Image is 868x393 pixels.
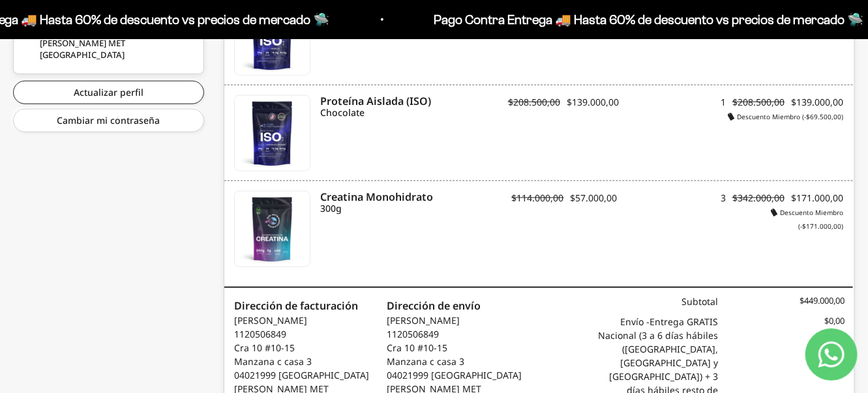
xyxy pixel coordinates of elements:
[387,298,481,313] strong: Dirección de envío
[771,208,843,231] i: Descuento Miembro (-$171.000,00)
[571,192,618,204] span: $57.000,00
[235,192,310,267] img: Creatina Monohidrato - 300g
[320,191,505,203] i: Creatina Monohidrato
[234,95,310,171] a: Proteína Aislada (ISO) - 2 Libras (910g) - Chocolate
[512,192,564,204] s: $114.000,00
[791,96,843,108] span: $139.000,00
[593,295,719,308] div: Subtotal
[567,96,619,108] span: $139.000,00
[234,191,310,267] a: Creatina Monohidrato - 300g
[320,191,505,214] a: Creatina Monohidrato 300g
[320,107,501,119] i: Chocolate
[13,109,204,132] a: Cambiar mi contraseña
[508,96,560,108] s: $208.500,00
[621,315,650,328] span: Envío -
[13,81,204,104] a: Actualizar perfil
[732,96,785,108] s: $208.500,00
[234,298,358,313] strong: Dirección de facturación
[235,96,310,171] img: Proteína Aislada (ISO) - 2 Libras (910g) - Chocolate
[618,191,726,217] div: 3
[719,295,845,308] div: $449.000,00
[433,9,863,30] p: Pago Contra Entrega 🚚 Hasta 60% de descuento vs precios de mercado 🛸
[732,192,785,204] s: $342.000,00
[320,203,505,214] i: 300g
[320,95,501,119] a: Proteína Aislada (ISO) Chocolate
[791,192,843,204] span: $171.000,00
[320,95,501,107] i: Proteína Aislada (ISO)
[619,95,726,121] div: 1
[728,112,843,121] i: Descuento Miembro (-$69.500,00)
